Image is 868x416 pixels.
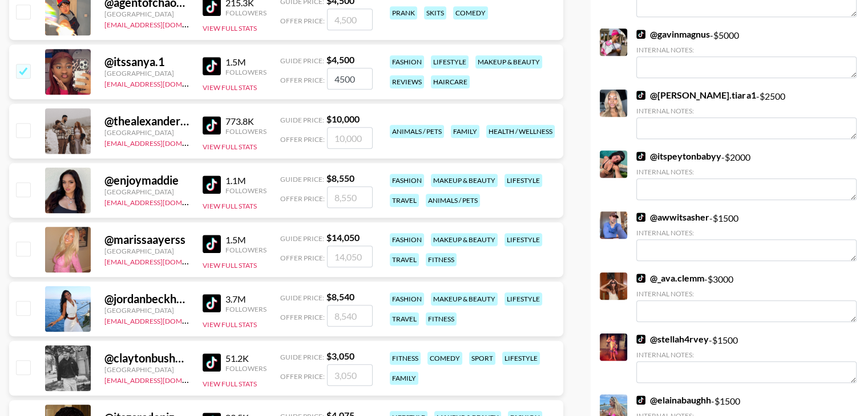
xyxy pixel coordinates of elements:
[636,150,857,200] div: - $ 2000
[104,306,189,315] div: [GEOGRAPHIC_DATA]
[431,174,498,187] div: makeup & beauty
[327,68,373,89] input: 4,500
[636,289,857,298] div: Internal Notes:
[636,335,645,344] img: TikTok
[326,232,360,243] strong: $ 14,050
[203,202,257,210] button: View Full Stats
[225,246,267,254] div: Followers
[203,294,221,312] img: TikTok
[636,333,857,383] div: - $ 1500
[426,312,457,325] div: fitness
[426,194,480,207] div: animals / pets
[504,233,542,246] div: lifestyle
[280,175,324,183] span: Guide Price:
[636,28,710,40] a: @gavinmagnus
[280,116,324,124] span: Guide Price:
[636,46,857,54] div: Internal Notes:
[636,168,857,176] div: Internal Notes:
[203,24,257,32] button: View Full Stats
[502,352,540,365] div: lifestyle
[636,152,645,161] img: TikTok
[636,91,645,100] img: TikTok
[636,272,857,322] div: - $ 3000
[390,174,424,187] div: fashion
[390,312,419,325] div: travel
[203,235,221,253] img: TikTok
[327,305,373,327] input: 8,540
[280,76,325,84] span: Offer Price:
[280,313,325,321] span: Offer Price:
[390,55,424,68] div: fashion
[203,142,257,151] button: View Full Stats
[280,194,325,203] span: Offer Price:
[504,292,542,305] div: lifestyle
[203,116,221,134] img: TikTok
[225,364,267,373] div: Followers
[390,253,419,266] div: travel
[427,352,462,365] div: comedy
[431,75,470,88] div: haircare
[636,107,857,115] div: Internal Notes:
[469,352,495,365] div: sport
[636,350,857,359] div: Internal Notes:
[104,233,189,247] div: @ marissaayerss
[280,17,325,25] span: Offer Price:
[326,54,354,65] strong: $ 4,500
[636,274,645,283] img: TikTok
[390,352,421,365] div: fitness
[104,292,189,306] div: @ jordanbeckham_
[504,174,542,187] div: lifestyle
[636,229,857,237] div: Internal Notes:
[327,186,373,208] input: 8,550
[203,380,257,388] button: View Full Stats
[424,6,446,19] div: skits
[104,10,189,18] div: [GEOGRAPHIC_DATA]
[225,116,267,127] div: 773.8K
[475,55,542,68] div: makeup & beauty
[225,9,267,17] div: Followers
[104,365,189,374] div: [GEOGRAPHIC_DATA]
[280,372,325,381] span: Offer Price:
[104,374,219,385] a: [EMAIL_ADDRESS][DOMAIN_NAME]
[225,293,267,305] div: 3.7M
[104,255,219,266] a: [EMAIL_ADDRESS][DOMAIN_NAME]
[327,246,373,267] input: 14,050
[431,233,498,246] div: makeup & beauty
[280,56,324,65] span: Guide Price:
[636,30,645,39] img: TikTok
[431,55,469,68] div: lifestyle
[326,291,354,302] strong: $ 8,540
[390,194,419,207] div: travel
[104,187,189,196] div: [GEOGRAPHIC_DATA]
[636,89,756,101] a: @[PERSON_NAME].tiara1
[104,315,219,325] a: [EMAIL_ADDRESS][DOMAIN_NAME]
[390,75,424,88] div: reviews
[104,18,219,29] a: [EMAIL_ADDRESS][DOMAIN_NAME]
[636,213,645,222] img: TikTok
[280,254,325,262] span: Offer Price:
[327,9,373,30] input: 4,500
[203,176,221,194] img: TikTok
[486,125,555,138] div: health / wellness
[203,83,257,92] button: View Full Stats
[326,113,360,124] strong: $ 10,000
[390,6,417,19] div: prank
[104,351,189,365] div: @ claytonbush2000
[280,234,324,243] span: Guide Price:
[636,272,704,284] a: @_ava.clemm
[203,353,221,372] img: TikTok
[326,350,354,361] strong: $ 3,050
[636,28,857,78] div: - $ 5000
[203,57,221,75] img: TikTok
[636,333,709,345] a: @stellah4rvey
[636,211,857,261] div: - $ 1500
[453,6,488,19] div: comedy
[104,128,189,137] div: [GEOGRAPHIC_DATA]
[636,211,709,223] a: @awwitsasher
[426,253,457,266] div: fitness
[104,196,219,207] a: [EMAIL_ADDRESS][DOMAIN_NAME]
[104,137,219,148] a: [EMAIL_ADDRESS][DOMAIN_NAME]
[390,233,424,246] div: fashion
[225,353,267,364] div: 51.2K
[104,55,189,69] div: @ itssanya.1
